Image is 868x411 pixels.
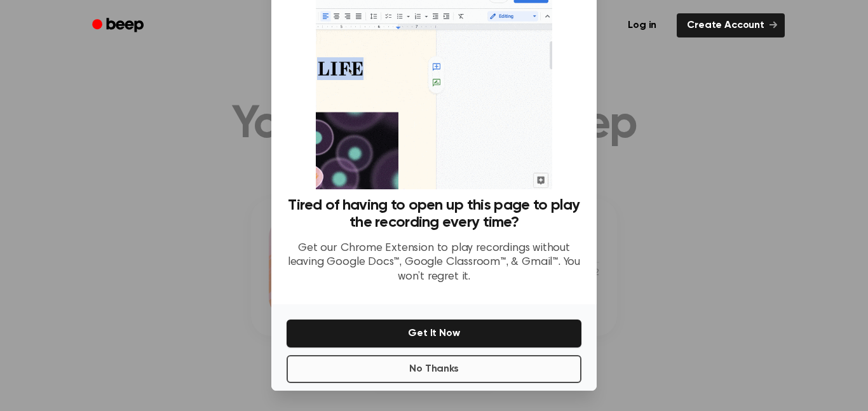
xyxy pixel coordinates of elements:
a: Beep [83,13,155,38]
button: Get It Now [287,320,581,347]
a: Log in [615,11,669,40]
p: Get our Chrome Extension to play recordings without leaving Google Docs™, Google Classroom™, & Gm... [287,241,581,285]
h3: Tired of having to open up this page to play the recording every time? [287,197,581,231]
a: Create Account [677,13,785,37]
button: No Thanks [287,355,581,383]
